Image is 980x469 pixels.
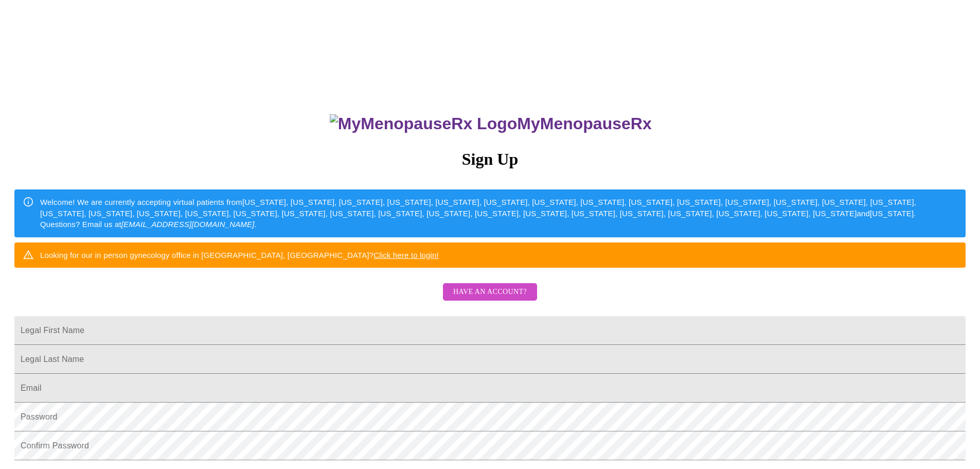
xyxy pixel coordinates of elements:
[373,251,439,259] a: Click here to login!
[40,246,439,265] div: Looking for our in person gynecology office in [GEOGRAPHIC_DATA], [GEOGRAPHIC_DATA]?
[330,114,517,133] img: MyMenopauseRx Logo
[121,220,255,229] em: [EMAIL_ADDRESS][DOMAIN_NAME]
[440,294,540,303] a: Have an account?
[453,286,527,299] span: Have an account?
[40,193,957,234] div: Welcome! We are currently accepting virtual patients from [US_STATE], [US_STATE], [US_STATE], [US...
[14,150,966,169] h3: Sign Up
[16,114,966,133] h3: MyMenopauseRx
[443,283,537,301] button: Have an account?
